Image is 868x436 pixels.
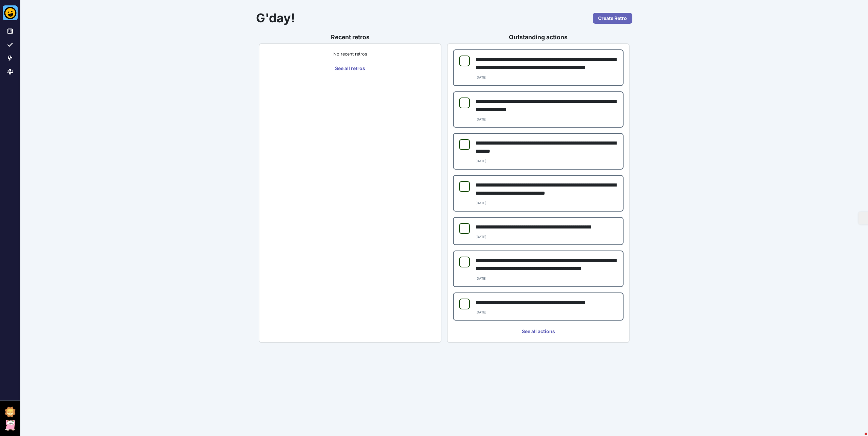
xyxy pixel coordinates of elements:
[333,51,367,57] small: No recent retros
[256,11,538,25] h1: G'day!
[475,310,487,314] small: [DATE]
[447,34,630,41] h3: Outstanding actions
[475,159,487,163] small: [DATE]
[475,117,487,121] small: [DATE]
[5,407,16,417] img: Workspace
[475,235,487,239] small: [DATE]
[5,420,16,431] img: User
[865,433,867,435] div: DISCONNECTED
[475,277,487,280] small: [DATE]
[475,201,487,205] small: [DATE]
[5,406,16,417] button: Workspace
[265,63,435,74] a: See all retros
[3,5,18,20] img: Better
[453,326,624,337] a: See all actions
[593,13,632,24] a: Create Retro
[475,75,487,79] small: [DATE]
[259,34,441,41] h3: Recent retros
